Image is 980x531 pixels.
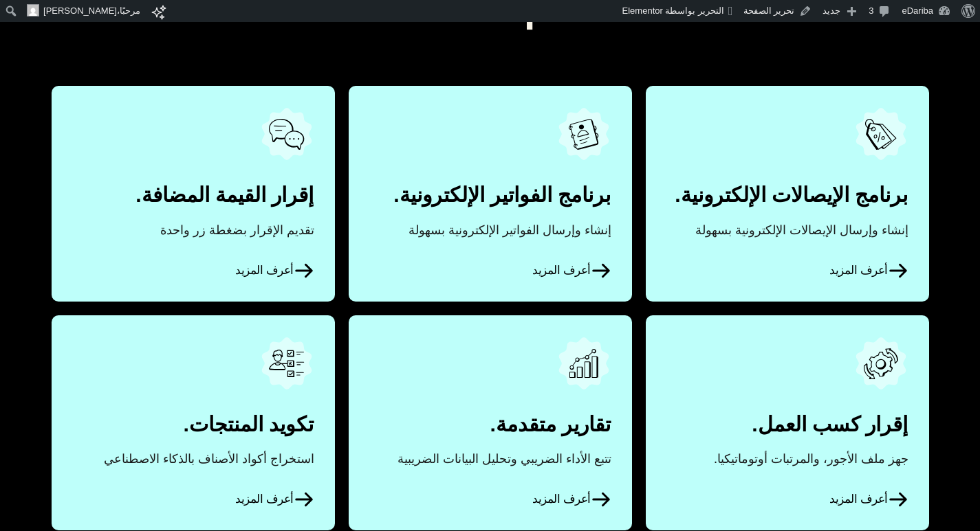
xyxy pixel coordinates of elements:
[829,260,908,281] span: أعرف المزيد
[532,489,611,510] span: أعرف المزيد
[622,5,724,16] span: التحرير بواسطة Elementor
[235,489,314,510] span: أعرف المزيد
[235,260,314,281] span: أعرف المزيد
[646,315,929,530] a: أعرف المزيد
[532,260,611,281] span: أعرف المزيد
[52,86,335,301] a: أعرف المزيد
[349,315,632,530] a: أعرف المزيد
[829,489,908,510] span: أعرف المزيد
[52,315,335,530] a: أعرف المزيد
[646,86,929,301] a: أعرف المزيد
[349,86,632,301] a: أعرف المزيد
